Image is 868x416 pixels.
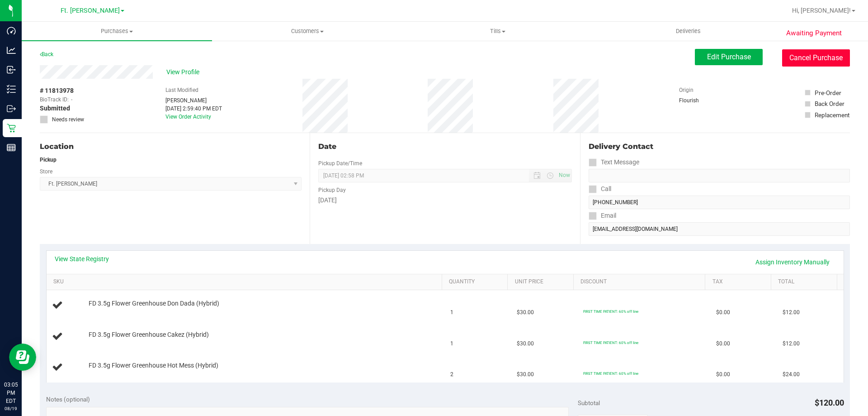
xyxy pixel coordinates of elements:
span: Needs review [52,115,84,124]
a: Total [778,278,833,286]
label: Text Message [589,156,639,169]
a: Assign Inventory Manually [750,254,835,270]
span: 1 [450,339,453,348]
inline-svg: Outbound [7,104,16,113]
input: Format: (999) 999-9999 [589,196,850,209]
strong: Pickup [40,157,57,163]
label: Pickup Date/Time [318,159,362,167]
inline-svg: Dashboard [7,26,16,35]
span: FD 3.5g Flower Greenhouse Hot Mess (Hybrid) [89,361,218,370]
span: Tills [403,27,592,35]
iframe: Resource center [9,344,36,371]
a: Back [40,51,53,57]
div: Delivery Contact [589,141,850,152]
label: Origin [679,86,693,94]
span: Hi, [PERSON_NAME]! [792,7,851,14]
span: 1 [450,308,453,317]
a: Tills [402,22,593,41]
button: Edit Purchase [695,49,763,65]
span: - [71,96,72,104]
div: [PERSON_NAME] [165,96,222,105]
label: Pickup Day [318,186,346,194]
span: Subtotal [578,399,600,406]
label: Call [589,182,611,196]
a: Discount [580,278,702,286]
div: [DATE] 2:59:40 PM EDT [165,105,222,113]
span: FIRST TIME PATIENT: 60% off line [583,371,638,376]
a: View Order Activity [165,114,211,120]
div: Pre-Order [815,88,841,97]
span: Purchases [22,27,212,35]
a: Purchases [22,22,212,41]
span: FIRST TIME PATIENT: 60% off line [583,340,638,345]
button: Cancel Purchase [782,49,850,67]
span: $30.00 [517,339,534,348]
span: 2 [450,370,453,379]
span: Submitted [40,104,70,113]
inline-svg: Analytics [7,46,16,55]
span: Customers [212,27,402,35]
span: View Profile [166,67,203,77]
inline-svg: Inventory [7,85,16,94]
inline-svg: Retail [7,124,16,133]
span: FIRST TIME PATIENT: 60% off line [583,309,638,314]
inline-svg: Reports [7,143,16,152]
span: $12.00 [783,308,800,317]
span: FD 3.5g Flower Greenhouse Don Dada (Hybrid) [89,299,219,308]
span: $0.00 [716,370,730,379]
a: Tax [712,278,768,286]
span: $0.00 [716,308,730,317]
span: Edit Purchase [707,53,751,61]
label: Email [589,209,616,222]
span: $12.00 [783,339,800,348]
span: # 11813978 [40,86,74,96]
p: 08/19 [4,405,18,412]
div: [DATE] [318,196,571,205]
span: Deliveries [664,27,713,35]
span: $0.00 [716,339,730,348]
span: Ft. [PERSON_NAME] [61,7,120,14]
span: BioTrack ID: [40,96,69,104]
span: Awaiting Payment [786,28,842,38]
a: Customers [212,22,402,41]
inline-svg: Inbound [7,65,16,74]
div: Replacement [815,110,849,120]
div: Date [318,141,571,152]
a: Quantity [449,278,504,286]
label: Last Modified [165,86,198,94]
span: $30.00 [517,308,534,317]
a: Deliveries [593,22,783,41]
a: View State Registry [55,254,109,263]
div: Back Order [815,99,844,108]
a: Unit Price [515,278,570,286]
p: 03:05 PM EDT [4,381,18,405]
div: Flourish [679,96,724,105]
span: $120.00 [815,398,844,407]
span: Notes (optional) [46,396,90,403]
label: Store [40,167,52,176]
a: SKU [53,278,438,286]
span: $30.00 [517,370,534,379]
input: Format: (999) 999-9999 [589,169,850,182]
span: $24.00 [783,370,800,379]
div: Location [40,141,302,152]
span: FD 3.5g Flower Greenhouse Cakez (Hybrid) [89,330,209,339]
